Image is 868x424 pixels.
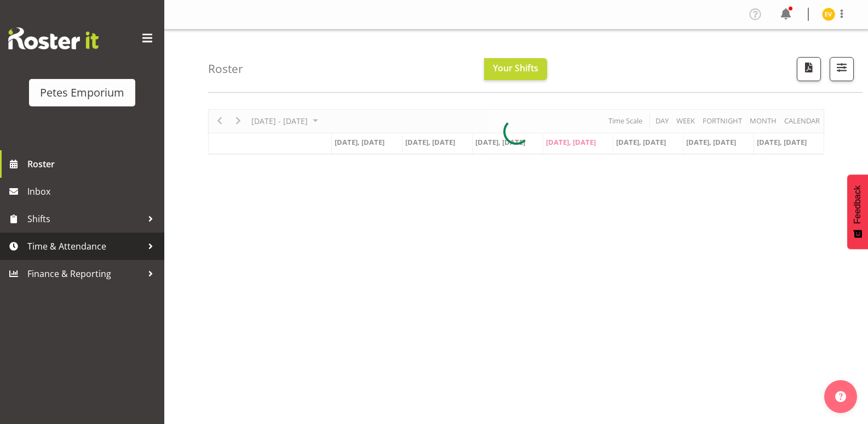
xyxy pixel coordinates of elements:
[27,156,159,172] span: Roster
[27,265,142,282] span: Finance & Reporting
[40,84,124,101] div: Petes Emporium
[484,58,547,80] button: Your Shifts
[822,8,835,21] img: eva-vailini10223.jpg
[835,391,846,402] img: help-xxl-2.png
[797,57,821,81] button: Download a PDF of the roster according to the set date range.
[27,183,159,200] span: Inbox
[27,211,142,227] span: Shifts
[853,185,863,224] span: Feedback
[208,63,243,75] h4: Roster
[8,27,99,49] img: Rosterit website logo
[830,57,854,81] button: Filter Shifts
[493,62,538,74] span: Your Shifts
[27,238,142,255] span: Time & Attendance
[847,174,868,249] button: Feedback - Show survey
